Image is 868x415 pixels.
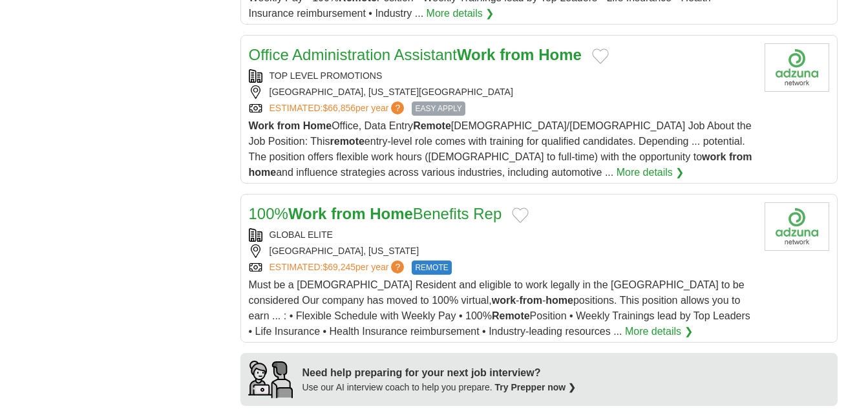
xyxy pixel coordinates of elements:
[592,48,609,64] button: Add to favorite jobs
[617,165,684,180] a: More details ❯
[538,46,582,63] strong: Home
[249,279,750,337] span: Must be a [DEMOGRAPHIC_DATA] Resident and eligible to work legally in the [GEOGRAPHIC_DATA] to be...
[249,228,754,242] div: GLOBAL ELITE
[288,205,327,222] strong: Work
[323,262,355,272] span: $69,245
[249,120,752,178] span: Office, Data Entry [DEMOGRAPHIC_DATA]/[DEMOGRAPHIC_DATA] Job About the Job Position: This entry-l...
[412,101,465,116] span: EASY APPLY
[249,46,582,63] a: Office Administration AssistantWork from Home
[519,295,542,306] strong: from
[512,207,529,223] button: Add to favorite jobs
[413,120,451,131] strong: Remote
[302,365,577,381] div: Need help preparing for your next job interview?
[249,244,754,258] div: [GEOGRAPHIC_DATA], [US_STATE]
[331,205,365,222] strong: from
[323,103,355,113] span: $66,856
[492,310,530,321] strong: Remote
[457,46,496,63] strong: Work
[625,324,693,339] a: More details ❯
[427,6,494,21] a: More details ❯
[249,69,754,83] div: TOP LEVEL PROMOTIONS
[702,151,726,162] strong: work
[412,261,451,275] span: REMOTE
[249,205,502,222] a: 100%Work from HomeBenefits Rep
[729,151,752,162] strong: from
[492,295,516,306] strong: work
[270,101,407,116] a: ESTIMATED:$66,856per year?
[391,261,404,273] span: ?
[765,202,829,251] img: Company logo
[391,101,404,114] span: ?
[495,382,577,392] a: Try Prepper now ❯
[545,295,573,306] strong: home
[500,46,534,63] strong: from
[249,120,275,131] strong: Work
[370,205,413,222] strong: Home
[249,85,754,99] div: [GEOGRAPHIC_DATA], [US_STATE][GEOGRAPHIC_DATA]
[302,381,577,394] div: Use our AI interview coach to help you prepare.
[270,261,407,275] a: ESTIMATED:$69,245per year?
[330,136,365,147] strong: remote
[765,43,829,92] img: Company logo
[277,120,301,131] strong: from
[249,167,277,178] strong: home
[303,120,332,131] strong: Home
